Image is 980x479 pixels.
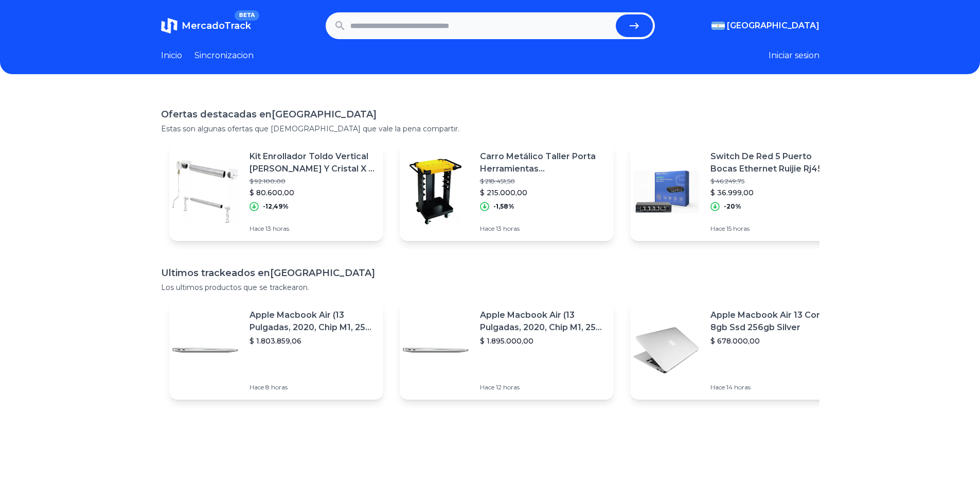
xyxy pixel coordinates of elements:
p: Los ultimos productos que se trackearon. [161,282,819,293]
p: -12,49% [263,202,289,211]
a: Featured imageApple Macbook Air (13 Pulgadas, 2020, Chip M1, 256 Gb De Ssd, 8 Gb De Ram) - Plata$... [400,301,614,400]
p: $ 1.803.859,06 [250,336,375,346]
p: Hace 13 horas [480,225,605,233]
a: Featured imageSwitch De Red 5 Puerto Bocas Ethernet Ruijie Rj45 1000 Mbps$ 46.249,75$ 36.999,00-2... [630,142,844,241]
img: Featured image [630,156,702,228]
a: Inicio [161,49,182,62]
button: [GEOGRAPHIC_DATA] [711,20,819,32]
p: $ 215.000,00 [480,187,605,198]
p: Estas son algunas ofertas que [DEMOGRAPHIC_DATA] que vale la pena compartir. [161,124,819,134]
p: Switch De Red 5 Puerto Bocas Ethernet Ruijie Rj45 1000 Mbps [710,150,836,175]
span: [GEOGRAPHIC_DATA] [727,20,819,32]
p: Apple Macbook Air (13 Pulgadas, 2020, Chip M1, 256 Gb De Ssd, 8 Gb De Ram) - Plata [480,309,605,334]
p: $ 678.000,00 [710,336,836,346]
p: Hace 13 horas [250,225,375,233]
span: BETA [235,10,259,21]
h1: Ofertas destacadas en [GEOGRAPHIC_DATA] [161,107,819,122]
p: Hace 12 horas [480,383,605,391]
p: $ 1.895.000,00 [480,336,605,346]
img: MercadoTrack [161,18,177,34]
a: Featured imageApple Macbook Air 13 Core I5 8gb Ssd 256gb Silver$ 678.000,00Hace 14 horas [630,301,844,400]
a: Featured imageCarro Metálico Taller Porta Herramientas [PERSON_NAME] Transmodule$ 218.451,50$ 215... [400,142,614,241]
a: MercadoTrackBETA [161,18,251,34]
img: Featured image [169,156,241,228]
p: -20% [724,202,741,211]
p: Hace 15 horas [710,225,836,233]
h1: Ultimos trackeados en [GEOGRAPHIC_DATA] [161,266,819,280]
a: Featured imageApple Macbook Air (13 Pulgadas, 2020, Chip M1, 256 Gb De Ssd, 8 Gb De Ram) - Plata$... [169,301,383,400]
img: Argentina [711,22,725,30]
a: Sincronizacion [194,49,254,62]
p: -1,58% [493,202,514,211]
p: $ 46.249,75 [710,177,836,185]
img: Featured image [169,314,241,386]
a: Featured imageKit Enrollador Toldo Vertical [PERSON_NAME] Y Cristal X 2 Mts$ 92.100,00$ 80.600,00... [169,142,383,241]
p: $ 80.600,00 [250,187,375,198]
p: Carro Metálico Taller Porta Herramientas [PERSON_NAME] Transmodule [480,150,605,175]
img: Featured image [400,156,472,228]
p: Hace 14 horas [710,383,836,391]
button: Iniciar sesion [769,49,819,62]
p: Kit Enrollador Toldo Vertical [PERSON_NAME] Y Cristal X 2 Mts [250,150,375,175]
p: $ 36.999,00 [710,187,836,198]
p: Hace 8 horas [250,383,375,391]
p: $ 92.100,00 [250,177,375,185]
p: Apple Macbook Air 13 Core I5 8gb Ssd 256gb Silver [710,309,836,334]
p: Apple Macbook Air (13 Pulgadas, 2020, Chip M1, 256 Gb De Ssd, 8 Gb De Ram) - Plata [250,309,375,334]
span: MercadoTrack [182,20,251,31]
p: $ 218.451,50 [480,177,605,185]
img: Featured image [630,314,702,386]
img: Featured image [400,314,472,386]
